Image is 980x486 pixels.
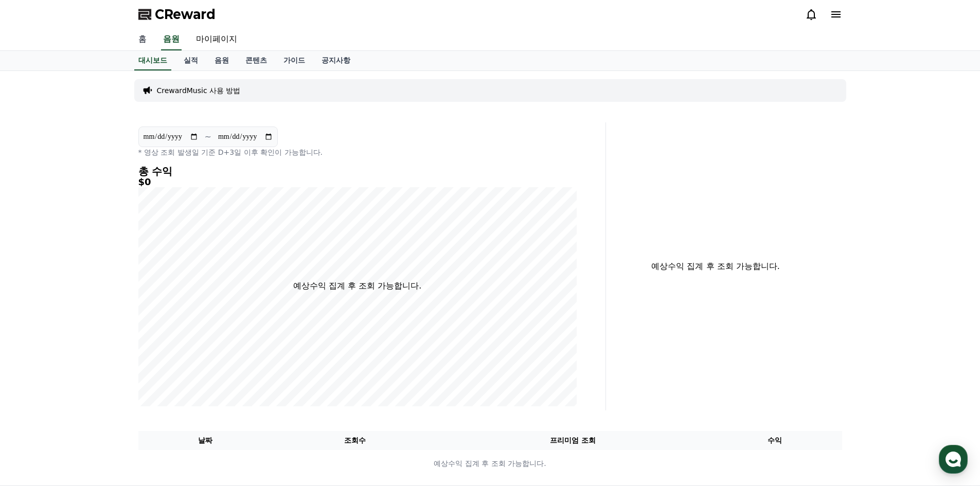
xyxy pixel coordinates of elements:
[205,131,211,143] p: ~
[272,431,437,450] th: 조회수
[68,326,133,352] a: 대화
[206,51,237,70] a: 음원
[134,51,171,70] a: 대시보드
[133,326,198,352] a: 설정
[159,341,171,350] span: 설정
[138,166,577,177] h4: 총 수익
[237,51,275,70] a: 콘텐츠
[155,6,216,23] span: CReward
[161,29,182,50] a: 음원
[293,280,421,292] p: 예상수익 집계 후 조회 가능합니다.
[175,51,206,70] a: 실적
[139,458,842,469] p: 예상수익 집계 후 조회 가능합니다.
[138,147,577,157] p: * 영상 조회 발생일 기준 D+3일 이후 확인이 가능합니다.
[708,431,842,450] th: 수익
[157,85,241,96] a: CrewardMusic 사용 방법
[94,342,106,350] span: 대화
[138,431,273,450] th: 날짜
[275,51,313,70] a: 가이드
[3,326,68,352] a: 홈
[313,51,359,70] a: 공지사항
[138,6,216,23] a: CReward
[32,341,39,350] span: 홈
[130,29,155,50] a: 홈
[438,431,708,450] th: 프리미엄 조회
[188,29,245,50] a: 마이페이지
[614,260,817,273] p: 예상수익 집계 후 조회 가능합니다.
[138,177,577,187] h5: $0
